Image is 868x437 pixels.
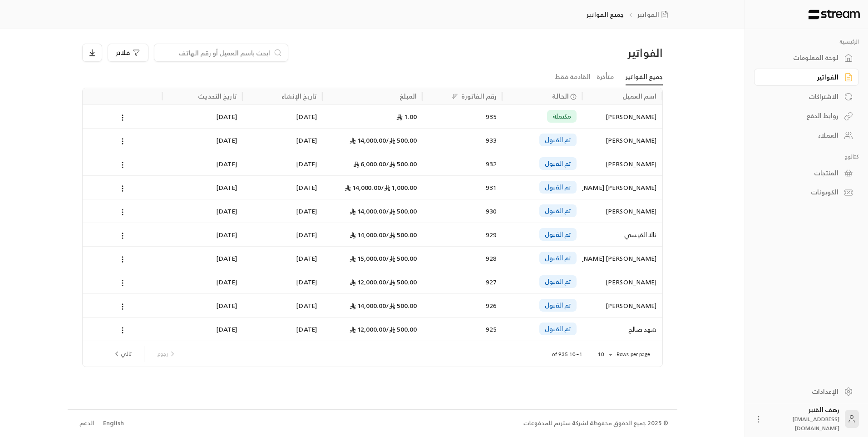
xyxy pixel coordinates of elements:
[428,294,497,317] div: 926
[545,324,571,333] span: تم القبول
[545,230,571,239] span: تم القبول
[168,105,237,128] div: [DATE]
[587,129,656,152] div: [PERSON_NAME]
[328,129,417,152] div: 14,000.00
[523,419,668,428] div: © 2025 جميع الحقوق محفوظة لشركة ستريم للمدفوعات.
[754,107,859,125] a: روابط الدفع
[168,294,237,317] div: [DATE]
[626,69,663,85] a: جميع الفواتير
[587,318,656,341] div: شهد صالح
[328,247,417,270] div: 15,000.00
[587,176,656,199] div: [PERSON_NAME] [PERSON_NAME]
[754,69,859,86] a: الفواتير
[545,183,571,192] span: تم القبول
[545,159,571,168] span: تم القبول
[587,10,671,19] nav: breadcrumb
[168,270,237,293] div: [DATE]
[386,323,417,335] span: 500.00 /
[754,49,859,67] a: لوحة المعلومات
[754,184,859,201] a: الكوبونات
[765,92,838,101] div: الاشتراكات
[597,69,614,85] a: متأخرة
[386,300,417,311] span: 500.00 /
[248,199,317,223] div: [DATE]
[587,223,656,246] div: نالا القيسي
[593,349,615,360] div: 10
[198,90,237,102] div: تاريخ التحديث
[587,247,656,270] div: [PERSON_NAME] [PERSON_NAME]
[545,206,571,215] span: تم القبول
[754,164,859,182] a: المنتجات
[524,45,662,60] div: الفواتير
[248,152,317,175] div: [DATE]
[248,270,317,293] div: [DATE]
[399,90,417,102] div: المبلغ
[168,176,237,199] div: [DATE]
[386,229,417,240] span: 500.00 /
[765,387,838,396] div: الإعدادات
[765,131,838,140] div: العملاء
[108,44,148,62] button: فلاتر
[168,152,237,175] div: [DATE]
[545,253,571,263] span: تم القبول
[793,414,839,433] span: [EMAIL_ADDRESS][DOMAIN_NAME]
[428,152,497,175] div: 932
[754,382,859,400] a: الإعدادات
[103,419,124,428] div: English
[769,405,839,432] div: رهف القنبر
[587,199,656,223] div: [PERSON_NAME]
[386,158,417,169] span: 500.00 /
[765,169,838,178] div: المنتجات
[77,415,97,432] a: الدعم
[328,294,417,317] div: 14,000.00
[168,247,237,270] div: [DATE]
[168,129,237,152] div: [DATE]
[552,112,572,121] span: مكتملة
[587,10,624,19] p: جميع الفواتير
[328,105,417,128] div: 1.00
[381,182,417,193] span: 1,000.00 /
[248,247,317,270] div: [DATE]
[168,223,237,246] div: [DATE]
[765,188,838,197] div: الكوبونات
[754,38,859,45] p: الرئيسية
[386,276,417,288] span: 500.00 /
[248,129,317,152] div: [DATE]
[248,223,317,246] div: [DATE]
[622,90,656,102] div: اسم العميل
[449,91,460,102] button: Sort
[808,10,861,20] img: Logo
[109,346,135,362] button: next page
[428,270,497,293] div: 927
[328,152,417,175] div: 6,000.00
[545,277,571,286] span: تم القبول
[328,318,417,341] div: 12,000.00
[587,294,656,317] div: [PERSON_NAME]
[587,152,656,175] div: [PERSON_NAME]
[386,205,417,217] span: 500.00 /
[116,50,130,56] span: فلاتر
[587,105,656,128] div: [PERSON_NAME]
[545,301,571,310] span: تم القبول
[386,134,417,146] span: 500.00 /
[754,127,859,144] a: العملاء
[428,199,497,223] div: 930
[428,105,497,128] div: 935
[248,294,317,317] div: [DATE]
[765,111,838,120] div: روابط الدفع
[168,318,237,341] div: [DATE]
[637,10,672,19] a: الفواتير
[328,176,417,199] div: 14,000.00
[160,48,271,58] input: ابحث باسم العميل أو رقم الهاتف
[248,105,317,128] div: [DATE]
[555,69,591,85] a: القادمة فقط
[428,129,497,152] div: 933
[168,199,237,223] div: [DATE]
[461,90,497,102] div: رقم الفاتورة
[386,253,417,264] span: 500.00 /
[765,73,838,82] div: الفواتير
[248,318,317,341] div: [DATE]
[587,270,656,293] div: [PERSON_NAME]
[281,90,317,102] div: تاريخ الإنشاء
[328,223,417,246] div: 14,000.00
